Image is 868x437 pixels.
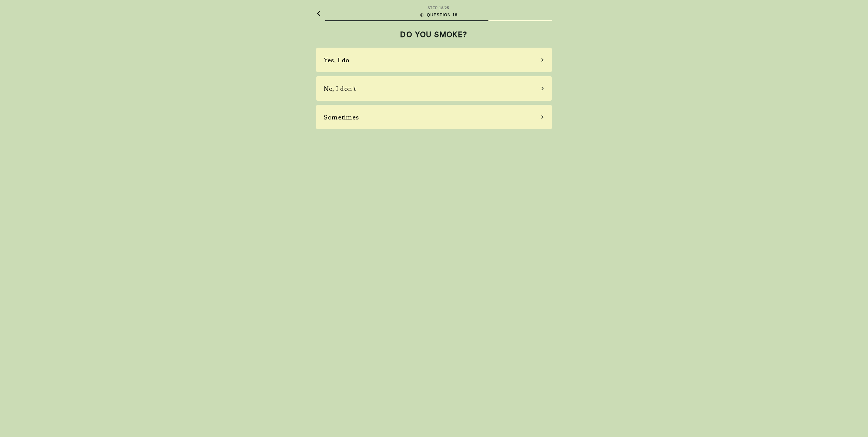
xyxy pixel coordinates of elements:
div: QUESTION 18 [419,12,457,18]
h2: DO YOU SMOKE? [316,30,552,39]
div: No, I don't [324,84,356,93]
div: STEP 18 / 25 [428,5,449,11]
div: Sometimes [324,113,359,122]
div: Yes, I do [324,55,350,65]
